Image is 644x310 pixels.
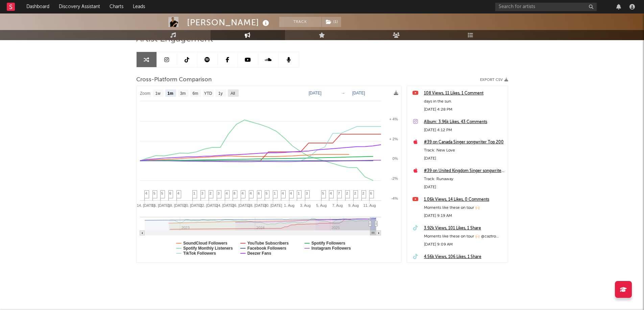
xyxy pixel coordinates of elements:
span: 2 [362,191,364,195]
span: 4 [145,191,147,195]
text: All [230,91,235,96]
text: 6m [192,91,198,96]
span: 4 [226,191,228,195]
text: Spotify Followers [311,241,345,246]
span: 1 [193,191,195,195]
text: SoundCloud Followers [183,241,228,246]
text: + 4% [389,117,398,121]
a: #39 on Canada Singer songwriter Top 200 [424,138,504,146]
span: 3 [306,191,308,195]
span: 4 [250,191,252,195]
text: 1y [218,91,222,96]
span: 6 [258,191,260,195]
text: 11. Aug [363,203,376,207]
input: Search for artists [495,3,597,11]
text: 16. [DATE] [151,203,169,207]
span: 5 [322,191,324,195]
a: 108 Views, 11 Likes, 1 Comment [424,89,504,97]
text: [DATE] [309,91,321,95]
span: 3 [201,191,204,195]
span: 1 [274,191,276,195]
text: 1w [155,91,161,96]
text: 26. [DATE] [232,203,250,207]
span: 5 [161,191,163,195]
span: 5 [153,191,156,195]
text: TikTok Followers [183,251,216,256]
text: -2% [391,176,398,180]
span: 2 [354,191,356,195]
a: #39 on United Kingdom Singer songwriter Top 200 [424,167,504,175]
text: 18. [DATE] [168,203,186,207]
a: 1.06k Views, 14 Likes, 0 Comments [424,196,504,204]
text: 14. [DATE] [137,203,154,207]
a: 3.92k Views, 101 Likes, 1 Share [424,224,504,232]
text: 22. [DATE] [200,203,218,207]
div: [DATE] 9:19 AM [424,212,504,220]
text: 3. Aug [300,203,310,207]
span: 8 [234,191,236,195]
span: Cross-Platform Comparison [136,76,212,84]
text: 30. [DATE] [264,203,282,207]
button: Export CSV [480,78,508,82]
div: [PERSON_NAME] [187,17,271,28]
span: 5 [266,191,268,195]
button: (1) [322,17,341,27]
text: 20. [DATE] [184,203,201,207]
span: 4 [330,191,332,195]
text: 0% [392,157,398,161]
text: [DATE] [352,91,365,95]
text: Deezer Fans [247,251,271,256]
text: Instagram Followers [311,246,351,251]
text: 5. Aug [316,203,327,207]
div: Track: Runaway [424,175,504,183]
text: 28. [DATE] [248,203,266,207]
span: 6 [169,191,171,195]
div: Moments like these on tour 🙌🏻 [424,204,504,212]
text: Facebook Followers [247,246,286,251]
span: 2 [346,191,348,195]
div: [DATE] 9:09 AM [424,241,504,249]
div: days in the sun. [424,97,504,106]
span: 4 [242,191,244,195]
text: 7. Aug [332,203,342,207]
span: ( 1 ) [321,17,341,27]
text: + 2% [389,137,398,141]
span: 6 [370,191,372,195]
div: [DATE] 4:28 PM [424,106,504,114]
button: Track [279,17,321,27]
text: YTD [204,91,212,96]
text: 1. Aug [284,203,294,207]
div: [DATE] [424,183,504,191]
a: 4.56k Views, 106 Likes, 1 Share [424,253,504,261]
span: 2 [210,191,212,195]
text: Zoom [140,91,150,96]
div: [DATE] [424,154,504,163]
text: 9. Aug [348,203,359,207]
span: 3 [218,191,220,195]
div: in the fields at [GEOGRAPHIC_DATA] 🌻 #ontour #japan #gone [424,261,504,269]
text: 1m [167,91,173,96]
a: Album: 3.96k Likes, 43 Comments [424,118,504,126]
span: 4 [282,191,284,195]
span: 4 [290,191,292,195]
text: → [341,91,345,95]
span: 1 [298,191,300,195]
span: Artist Engagement [136,35,213,43]
div: Moments like these on tour 🙌🏻 @caztro #ontour #collab #[GEOGRAPHIC_DATA] [424,232,504,241]
div: Track: New Love [424,146,504,154]
span: 4 [177,191,180,195]
text: 3m [180,91,186,96]
text: 24. [DATE] [216,203,234,207]
text: YouTube Subscribers [247,241,289,246]
div: [DATE] 4:12 PM [424,126,504,134]
span: 7 [338,191,340,195]
text: Spotify Monthly Listeners [183,246,233,251]
text: -4% [391,196,398,200]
